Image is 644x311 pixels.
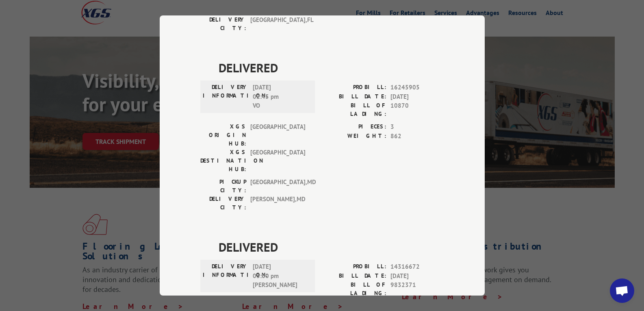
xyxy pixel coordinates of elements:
[219,59,444,77] span: DELIVERED
[253,262,308,290] span: [DATE] 03:00 pm [PERSON_NAME]
[322,122,386,132] label: PIECES:
[610,278,634,303] a: Open chat
[390,122,444,132] span: 3
[322,272,386,281] label: BILL DATE:
[200,122,246,148] label: XGS ORIGIN HUB:
[200,178,246,195] label: PICKUP CITY:
[390,83,444,92] span: 16245905
[200,148,246,174] label: XGS DESTINATION HUB:
[390,272,444,281] span: [DATE]
[250,15,305,33] span: [GEOGRAPHIC_DATA] , FL
[250,195,305,212] span: [PERSON_NAME] , MD
[390,281,444,298] span: 9832371
[250,148,305,174] span: [GEOGRAPHIC_DATA]
[390,101,444,118] span: 10870
[253,83,308,111] span: [DATE] 02:45 pm VO
[322,101,386,118] label: BILL OF LADING:
[390,262,444,272] span: 14316672
[322,132,386,141] label: WEIGHT:
[250,178,305,195] span: [GEOGRAPHIC_DATA] , MD
[322,83,386,92] label: PROBILL:
[250,122,305,148] span: [GEOGRAPHIC_DATA]
[203,83,249,111] label: DELIVERY INFORMATION:
[322,281,386,298] label: BILL OF LADING:
[390,132,444,141] span: 862
[203,262,249,290] label: DELIVERY INFORMATION:
[200,195,246,212] label: DELIVERY CITY:
[390,92,444,102] span: [DATE]
[322,262,386,272] label: PROBILL:
[200,15,246,33] label: DELIVERY CITY:
[322,92,386,102] label: BILL DATE:
[219,238,444,256] span: DELIVERED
